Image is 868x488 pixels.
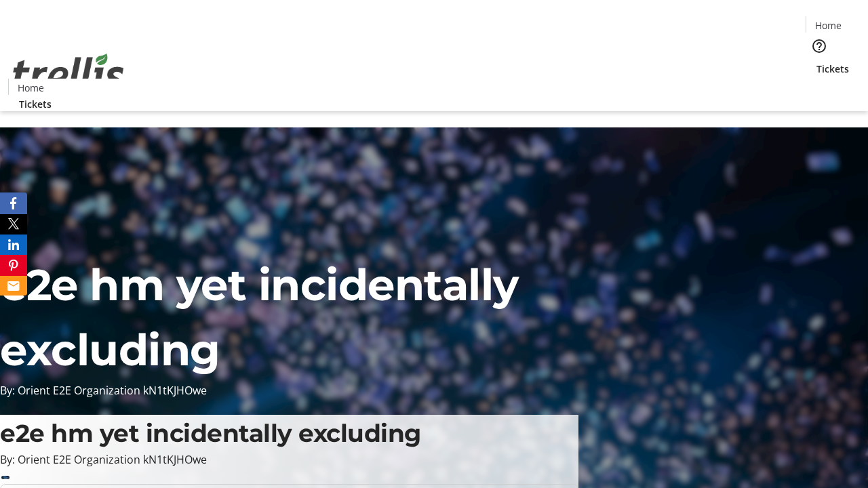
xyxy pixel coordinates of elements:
[8,39,129,106] img: Orient E2E Organization kN1tKJHOwe's Logo
[19,97,52,111] span: Tickets
[9,81,52,95] a: Home
[18,81,44,95] span: Home
[806,62,860,76] a: Tickets
[815,18,842,33] span: Home
[816,62,849,76] span: Tickets
[8,97,62,111] a: Tickets
[806,18,850,33] a: Home
[806,33,833,60] button: Help
[806,76,833,103] button: Cart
